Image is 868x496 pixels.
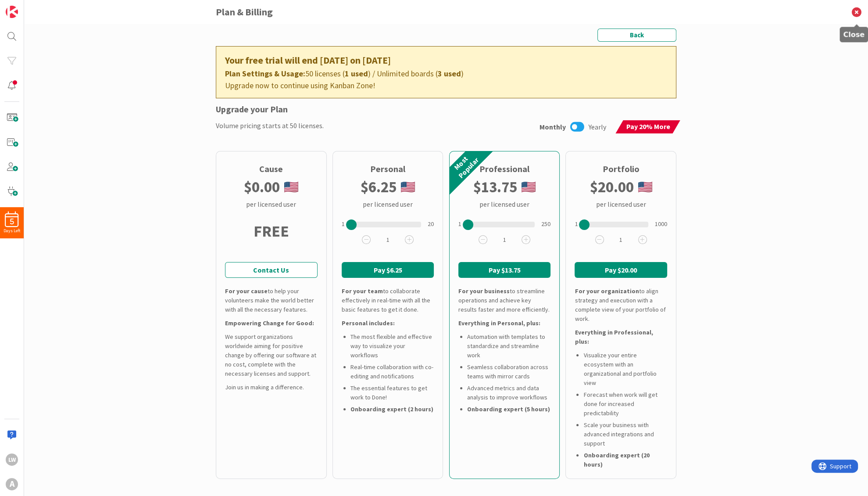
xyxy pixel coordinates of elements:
span: 1 [489,234,520,246]
b: 3 used [438,68,461,79]
div: Your free trial will end [DATE] on [DATE] [225,53,667,68]
a: Contact Us [225,262,318,278]
img: us.png [638,182,652,192]
li: Seamless collaboration across teams with mirror cards [467,363,551,381]
div: FREE [254,209,289,253]
div: per licensed user [246,199,296,209]
b: $ 0.00 [244,176,280,199]
b: Plan Settings & Usage: [225,68,305,79]
div: to help your volunteers make the world better with all the necessary features. [225,287,318,314]
img: us.png [401,182,415,192]
li: Forecast when work will get done for increased predictability [583,390,667,418]
div: 1 [458,219,461,229]
b: For your business [458,287,510,295]
span: 1 [606,234,636,246]
div: Most Popular [447,152,479,183]
b: For your organization [575,287,639,295]
div: A [6,478,18,490]
b: Onboarding expert (5 hours) [467,405,550,413]
b: For your cause [225,287,268,295]
div: Empowering Change for Good: [225,319,318,328]
li: Automation with templates to standardize and streamline work [467,332,551,360]
div: 1 [575,219,578,229]
li: Visualize your entire ecosystem with an organizational and portfolio view [583,351,667,388]
button: Pay $13.75 [458,262,551,278]
div: We support organizations worldwide aiming for positive change by offering our software at no cost... [225,332,318,378]
button: Pay $20.00 [575,262,667,278]
h5: Close [843,30,864,39]
div: Professional [479,162,529,176]
button: Pay $6.25 [342,262,434,278]
b: 1 used [345,68,368,79]
b: Onboarding expert (20 hours) [583,451,649,468]
li: Advanced metrics and data analysis to improve workflows [467,384,551,402]
div: per licensed user [596,199,646,209]
div: 1000 [655,219,667,229]
div: 50 licenses ( ) / Unlimited boards ( ) [225,68,667,79]
div: Volume pricing starts at 50 licenses. [216,120,324,133]
b: $ 20.00 [590,176,634,199]
div: to align strategy and execution with a complete view of your portfolio of work. [575,287,667,323]
div: Join us in making a difference. [225,383,318,392]
li: Scale your business with advanced integrations and support [583,421,667,448]
button: Back [597,29,676,42]
b: $ 6.25 [361,176,396,199]
div: Upgrade your Plan [216,103,676,116]
span: Yearly [589,122,615,132]
b: For your team [342,287,383,295]
span: Monthly [539,122,566,132]
div: to streamline operations and achieve key results faster and more efficiently. [458,287,551,314]
div: Personal includes: [342,319,434,328]
div: per licensed user [479,199,529,209]
span: 1 [372,234,403,246]
img: us.png [284,182,298,192]
div: to collaborate effectively in real-time with all the basic features to get it done. [342,287,434,314]
div: Portfolio [603,162,639,176]
span: Support [18,1,40,12]
div: Upgrade now to continue using Kanban Zone! [225,79,667,91]
img: Visit kanbanzone.com [6,6,18,18]
div: 250 [541,219,550,229]
li: Real-time collaboration with co-editing and notifications [350,363,434,381]
li: The essential features to get work to Done! [350,384,434,402]
b: Onboarding expert (2 hours) [350,405,433,413]
b: $ 13.75 [473,176,517,199]
div: Everything in Personal, plus: [458,319,551,328]
div: Cause [259,162,283,176]
span: 5 [10,219,14,225]
li: The most flexible and effective way to visualize your workflows [350,332,434,360]
div: per licensed user [363,199,413,209]
div: Everything in Professional, plus: [575,328,667,346]
span: Pay 20% More [626,120,670,133]
div: 1 [342,219,345,229]
div: 20 [428,219,434,229]
img: us.png [522,182,536,192]
div: Personal [370,162,405,176]
div: LW [6,453,18,466]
